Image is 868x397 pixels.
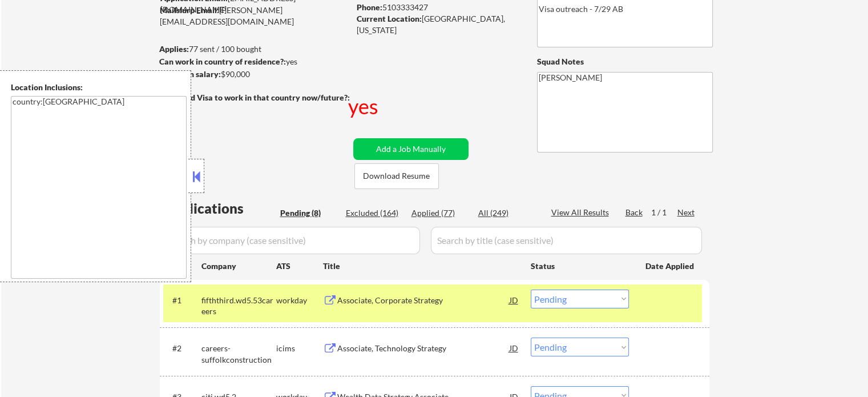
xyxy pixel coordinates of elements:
[159,56,346,67] div: yes
[353,138,469,160] button: Add a Job Manually
[160,93,350,102] strong: Will need Visa to work in that country now/future?:
[276,295,323,306] div: workday
[478,207,535,219] div: All (249)
[163,227,420,254] input: Search by company (case sensitive)
[508,290,520,310] div: JD
[348,92,381,121] div: yes
[651,207,677,218] div: 1 / 1
[172,343,192,354] div: #2
[280,207,337,219] div: Pending (8)
[159,43,349,55] div: 77 sent / 100 bought
[159,44,189,54] strong: Applies:
[201,260,276,272] div: Company
[276,343,323,354] div: icims
[508,338,520,358] div: JD
[160,5,349,27] div: [PERSON_NAME][EMAIL_ADDRESS][DOMAIN_NAME]
[11,82,187,93] div: Location Inclusions:
[411,207,469,219] div: Applied (77)
[354,163,439,189] button: Download Resume
[163,202,276,215] div: Applications
[201,343,276,365] div: careers-suffolkconstruction
[431,227,702,254] input: Search by title (case sensitive)
[276,260,323,272] div: ATS
[159,69,349,80] div: $90,000
[677,207,696,218] div: Next
[357,13,518,35] div: [GEOGRAPHIC_DATA], [US_STATE]
[357,2,382,12] strong: Phone:
[357,2,518,13] div: 5103333427
[337,295,510,306] div: Associate, Corporate Strategy
[172,295,192,306] div: #1
[159,69,221,79] strong: Minimum salary:
[160,5,219,15] strong: Mailslurp Email:
[625,207,644,218] div: Back
[537,56,713,67] div: Squad Notes
[645,260,696,272] div: Date Applied
[159,57,286,66] strong: Can work in country of residence?:
[346,207,403,219] div: Excluded (164)
[531,255,629,276] div: Status
[201,295,276,317] div: fifththird.wd5.53careers
[337,343,510,354] div: Associate, Technology Strategy
[323,260,520,272] div: Title
[551,207,612,218] div: View All Results
[357,14,422,23] strong: Current Location:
